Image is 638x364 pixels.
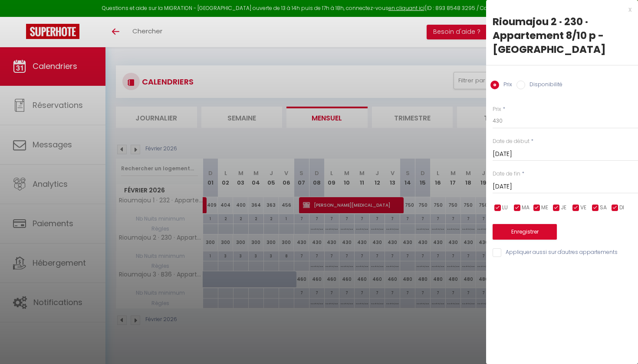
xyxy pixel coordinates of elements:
label: Prix [499,81,512,90]
span: JE [561,204,566,212]
span: DI [619,204,624,212]
button: Enregistrer [493,224,557,240]
button: Open LiveChat chat widget [7,3,33,29]
span: SA [600,204,607,212]
span: VE [580,204,586,212]
div: x [486,4,631,15]
label: Date de fin [493,170,520,178]
label: Disponibilité [525,81,562,90]
div: Rioumajou 2 · 230 · Appartement 8/10 p - [GEOGRAPHIC_DATA] [493,15,631,56]
span: LU [502,204,508,212]
label: Prix [493,105,501,114]
span: MA [522,204,529,212]
span: ME [541,204,548,212]
label: Date de début [493,137,529,146]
